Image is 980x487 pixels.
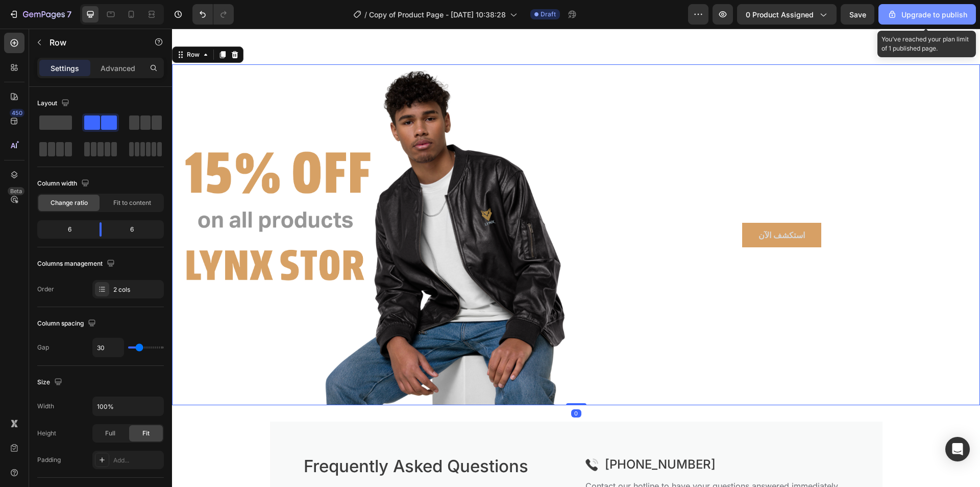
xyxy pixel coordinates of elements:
[132,427,395,449] p: Frequently Asked Questions
[113,456,161,465] div: Add...
[541,10,556,19] span: Draft
[93,338,124,357] input: Auto
[93,397,163,415] input: Auto
[737,4,837,25] button: 0 product assigned
[412,429,428,444] img: Alt Image
[50,36,136,49] p: Row
[887,9,967,20] div: Upgrade to publish
[37,402,54,411] div: Width
[37,455,61,465] div: Padding
[13,21,30,31] div: Row
[849,10,866,19] span: Save
[37,285,54,294] div: Order
[37,177,91,191] div: Column width
[4,4,76,25] button: 7
[172,29,980,487] iframe: Design area
[113,285,161,294] div: 2 cols
[37,429,56,438] div: Height
[39,222,91,237] div: 6
[945,437,970,461] div: Open Intercom Messenger
[433,427,544,445] p: [PHONE_NUMBER]
[399,381,409,389] div: 0
[37,257,117,271] div: Columns management
[586,201,633,212] strong: استكشف الآن
[413,451,677,463] p: Contact our hotline to have your questions answered immediately
[364,9,367,20] span: /
[841,4,874,25] button: Save
[105,429,115,438] span: Full
[113,198,151,207] span: Fit to content
[37,97,71,110] div: Layout
[37,343,49,352] div: Gap
[570,194,649,219] a: استكشف الآن
[878,4,976,25] button: Upgrade to publish
[51,198,88,207] span: Change ratio
[746,9,814,20] span: 0 product assigned
[110,222,162,237] div: 6
[51,63,79,74] p: Settings
[8,187,24,195] div: Beta
[369,9,506,20] span: Copy of Product Page - [DATE] 10:38:28
[192,4,234,25] div: Undo/Redo
[37,376,64,389] div: Size
[10,109,24,117] div: 450
[101,63,135,74] p: Advanced
[142,429,150,438] span: Fit
[37,317,98,331] div: Column spacing
[67,8,71,20] p: 7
